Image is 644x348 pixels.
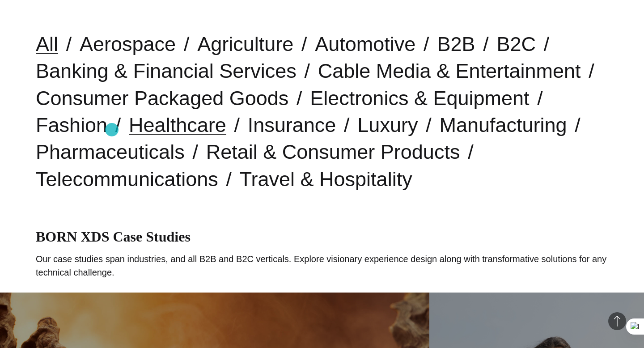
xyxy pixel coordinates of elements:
a: Retail & Consumer Products [206,140,460,163]
a: Electronics & Equipment [310,87,529,110]
a: Manufacturing [439,114,567,136]
a: B2B [437,33,475,55]
a: Cable Media & Entertainment [318,59,581,82]
a: Aerospace [80,33,176,55]
a: Agriculture [197,33,293,55]
p: Our case studies span industries, and all B2B and B2C verticals. Explore visionary experience des... [36,252,608,279]
a: Telecommunications [36,168,218,191]
a: All [36,33,58,55]
button: Back to Top [608,312,626,330]
a: Consumer Packaged Goods [36,87,288,110]
a: Automotive [315,33,415,55]
a: Pharmaceuticals [36,140,185,163]
h1: BORN XDS Case Studies [36,229,608,245]
a: Fashion [36,114,107,136]
a: Banking & Financial Services [36,59,297,82]
a: B2C [496,33,536,55]
a: Travel & Hospitality [240,168,412,191]
a: Luxury [357,114,418,136]
a: Healthcare [129,114,226,136]
a: Insurance [248,114,336,136]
